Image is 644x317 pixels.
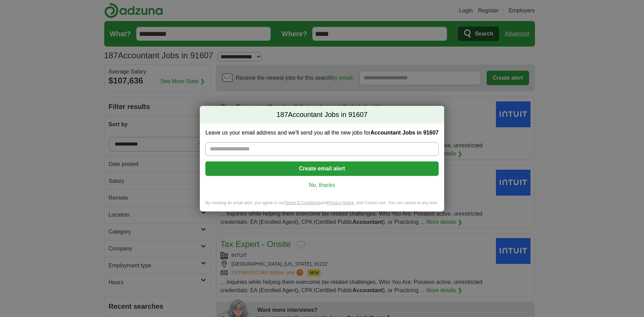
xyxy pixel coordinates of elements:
a: No, thanks [211,181,433,189]
label: Leave us your email address and we'll send you all the new jobs for [205,129,438,137]
div: By creating an email alert, you agree to our and , and Cookie Use. You can cancel at any time. [200,200,444,211]
a: Privacy Notice [328,200,354,205]
button: Create email alert [205,161,438,176]
h2: Accountant Jobs in 91607 [200,106,444,124]
strong: Accountant Jobs in 91607 [370,130,438,136]
span: 187 [276,110,288,120]
a: Terms & Conditions [285,200,321,205]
